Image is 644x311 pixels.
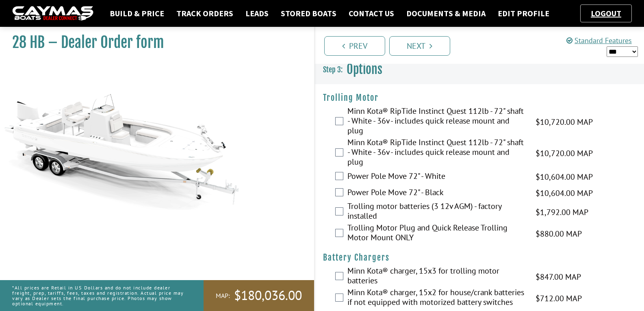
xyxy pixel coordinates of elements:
[234,287,302,304] span: $180,036.00
[324,36,385,56] a: Prev
[389,36,450,56] a: Next
[12,281,185,311] p: *All prices are Retail in US Dollars and do not include dealer freight, prep, tariffs, fees, taxe...
[587,8,625,18] a: Logout
[347,187,525,199] label: Power Pole Move 72" - Black
[536,187,593,199] span: $10,604.00 MAP
[345,8,398,19] a: Contact Us
[536,206,588,218] span: $1,792.00 MAP
[347,223,525,244] label: Trolling Motor Plug and Quick Release Trolling Motor Mount ONLY
[172,8,237,19] a: Track Orders
[347,201,525,223] label: Trolling motor batteries (3 12v AGM) - factory installed
[347,266,525,287] label: Minn Kota® charger, 15x3 for trolling motor batteries
[494,8,553,19] a: Edit Profile
[277,8,340,19] a: Stored Boats
[216,291,230,300] span: MAP:
[204,280,314,311] a: MAP:$180,036.00
[566,36,632,45] a: Standard Features
[536,271,581,283] span: $847.00 MAP
[12,33,294,52] h1: 28 HB – Dealer Order form
[347,137,525,169] label: Minn Kota® RipTide Instinct Quest 112lb - 72" shaft - White - 36v - includes quick release mount ...
[347,287,525,309] label: Minn Kota® charger, 15x2 for house/crank batteries if not equipped with motorized battery switches
[402,8,490,19] a: Documents & Media
[536,116,593,128] span: $10,720.00 MAP
[12,6,93,21] img: caymas-dealer-connect-2ed40d3bc7270c1d8d7ffb4b79bf05adc795679939227970def78ec6f6c03838.gif
[241,8,273,19] a: Leads
[536,228,582,240] span: $880.00 MAP
[536,292,582,304] span: $712.00 MAP
[323,252,636,263] h4: Battery Chargers
[347,106,525,137] label: Minn Kota® RipTide Instinct Quest 112lb - 72" shaft - White - 36v - includes quick release mount ...
[106,8,168,19] a: Build & Price
[347,171,525,183] label: Power Pole Move 72" - White
[536,147,593,159] span: $10,720.00 MAP
[536,171,593,183] span: $10,604.00 MAP
[323,93,636,103] h4: Trolling Motor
